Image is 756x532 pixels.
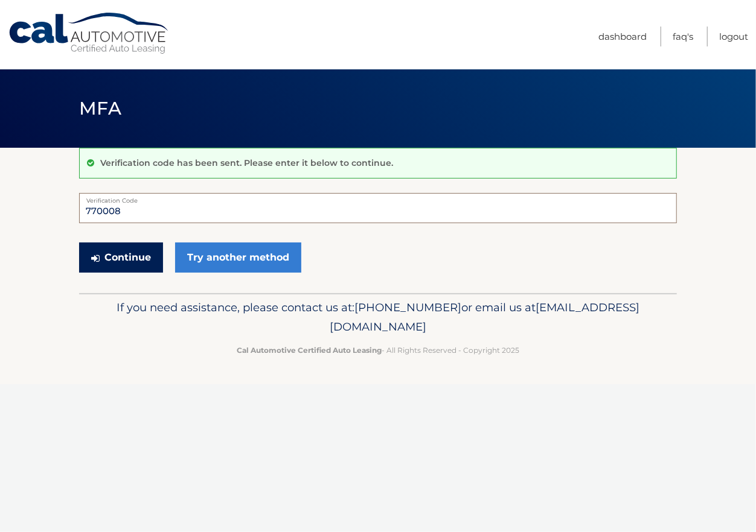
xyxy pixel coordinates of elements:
[87,298,669,337] p: If you need assistance, please contact us at: or email us at
[87,344,669,356] p: - All Rights Reserved - Copyright 2025
[100,157,393,168] p: Verification code has been sent. Please enter it below to continue.
[598,27,647,46] a: Dashboard
[237,346,382,355] strong: Cal Automotive Certified Auto Leasing
[175,242,301,273] a: Try another method
[8,12,171,55] a: Cal Automotive
[673,27,693,46] a: FAQ's
[79,193,677,223] input: Verification Code
[719,27,748,46] a: Logout
[330,300,639,334] span: [EMAIL_ADDRESS][DOMAIN_NAME]
[79,242,163,273] button: Continue
[354,300,461,314] span: [PHONE_NUMBER]
[79,97,121,119] span: MFA
[79,193,677,203] label: Verification Code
